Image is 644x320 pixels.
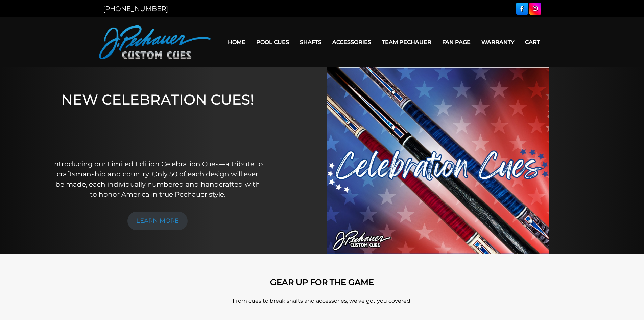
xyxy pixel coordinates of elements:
[129,297,515,305] p: From cues to break shafts and accessories, we’ve got you covered!
[52,159,264,199] p: Introducing our Limited Edition Celebration Cues—a tribute to craftsmanship and country. Only 50 ...
[437,34,476,51] a: Fan Page
[377,34,437,51] a: Team Pechauer
[127,212,188,230] a: LEARN MORE
[294,34,327,51] a: Shafts
[222,34,251,51] a: Home
[476,34,520,51] a: Warranty
[520,34,545,51] a: Cart
[251,34,294,51] a: Pool Cues
[327,34,377,51] a: Accessories
[52,91,264,150] h1: NEW CELEBRATION CUES!
[270,277,374,287] strong: GEAR UP FOR THE GAME
[99,25,211,59] img: Pechauer Custom Cues
[103,5,168,13] a: [PHONE_NUMBER]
